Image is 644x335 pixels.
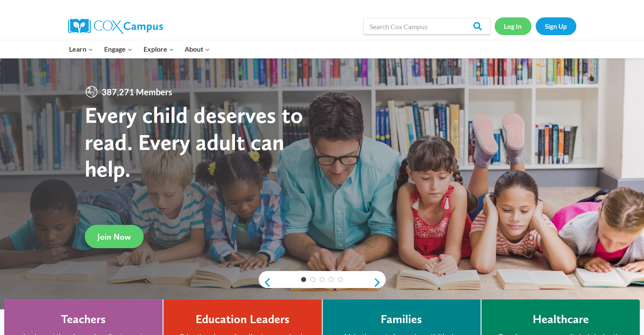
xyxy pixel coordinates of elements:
[381,312,422,327] h4: Families
[329,277,334,282] a: 4
[64,40,216,58] nav: Primary Navigation
[64,40,99,58] button: Child menu of Learn
[259,277,271,288] a: previous
[310,277,315,282] a: 2
[363,18,490,35] input: Search Cox Campus
[196,312,290,327] h4: Education Leaders
[373,277,386,288] a: next
[495,17,576,35] nav: Secondary Navigation
[301,277,306,282] a: 1
[495,17,531,35] a: Log In
[85,101,303,182] strong: Every child deserves to read. Every adult can help.
[61,312,106,327] h4: Teachers
[536,17,576,35] a: Sign Up
[179,40,216,58] button: Child menu of About
[68,19,163,34] img: Cox Campus
[338,277,343,282] a: 5
[97,232,131,242] span: Join Now
[85,225,144,248] a: Join Now
[99,40,138,58] button: Child menu of Engage
[320,277,325,282] a: 3
[98,85,176,99] span: 387,271 Members
[532,312,589,327] h4: Healthcare
[259,274,386,291] div: content slider buttons
[138,40,180,58] button: Child menu of Explore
